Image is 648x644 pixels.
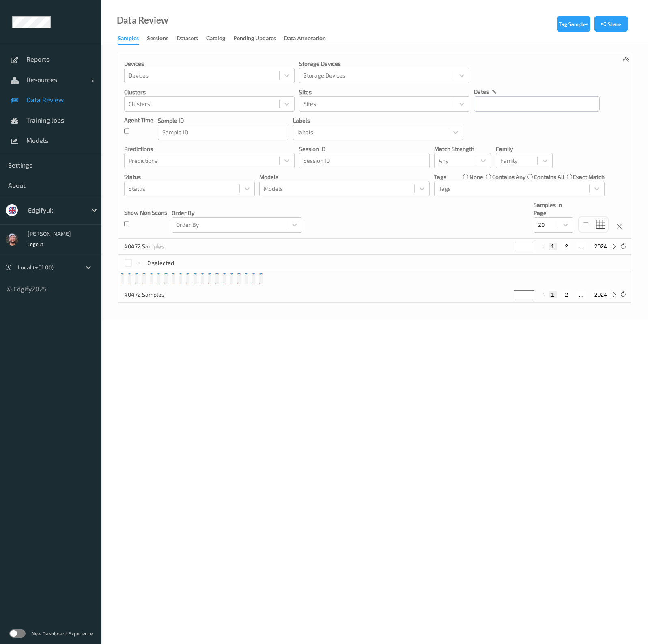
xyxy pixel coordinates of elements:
p: 40472 Samples [124,242,185,250]
p: Show Non Scans [124,209,167,217]
p: Clusters [124,88,295,96]
button: 2024 [592,243,609,250]
p: Tags [434,173,446,181]
p: Sample ID [158,116,288,125]
label: contains any [492,173,525,181]
a: Data Annotation [284,33,334,44]
p: 0 selected [147,259,174,267]
p: Agent Time [124,116,153,124]
p: Family [496,145,553,153]
button: 2 [562,291,570,298]
button: ... [577,243,586,250]
label: contains all [534,173,564,181]
p: Session ID [299,145,430,153]
div: Catalog [206,34,225,44]
p: Sites [299,88,469,96]
label: exact match [573,173,605,181]
p: Match Strength [434,145,491,153]
a: Catalog [206,33,233,44]
div: Sessions [147,34,168,44]
a: Pending Updates [233,33,284,44]
div: Samples [118,34,139,45]
div: Datasets [177,34,198,44]
a: Samples [118,33,147,45]
p: Order By [172,209,302,217]
p: 40472 Samples [124,291,185,299]
button: ... [577,291,586,298]
button: 1 [549,243,557,250]
a: Sessions [147,33,177,44]
button: 1 [549,291,557,298]
p: Devices [124,60,295,68]
p: Status [124,173,255,181]
label: none [469,173,483,181]
p: Predictions [124,145,295,153]
button: Tag Samples [557,16,590,32]
p: labels [293,116,463,125]
p: Models [259,173,430,181]
p: Storage Devices [299,60,469,68]
button: 2 [562,243,570,250]
div: Data Annotation [284,34,326,44]
p: Samples In Page [534,201,573,217]
button: 2024 [592,291,609,298]
div: Pending Updates [233,34,276,44]
div: Data Review [117,16,168,24]
a: Datasets [177,33,206,44]
button: Share [594,16,628,32]
p: dates [474,88,489,96]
